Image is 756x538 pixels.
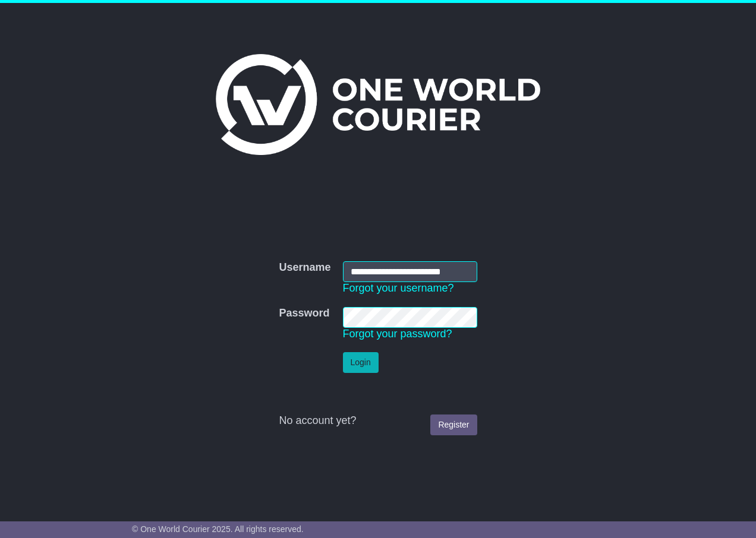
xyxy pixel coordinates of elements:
[343,282,454,294] a: Forgot your username?
[343,328,452,340] a: Forgot your password?
[132,524,304,534] span: © One World Courier 2025. All rights reserved.
[343,352,379,373] button: Login
[279,261,330,274] label: Username
[279,414,477,428] div: No account yet?
[216,54,540,155] img: One World
[430,414,477,435] a: Register
[279,307,329,320] label: Password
